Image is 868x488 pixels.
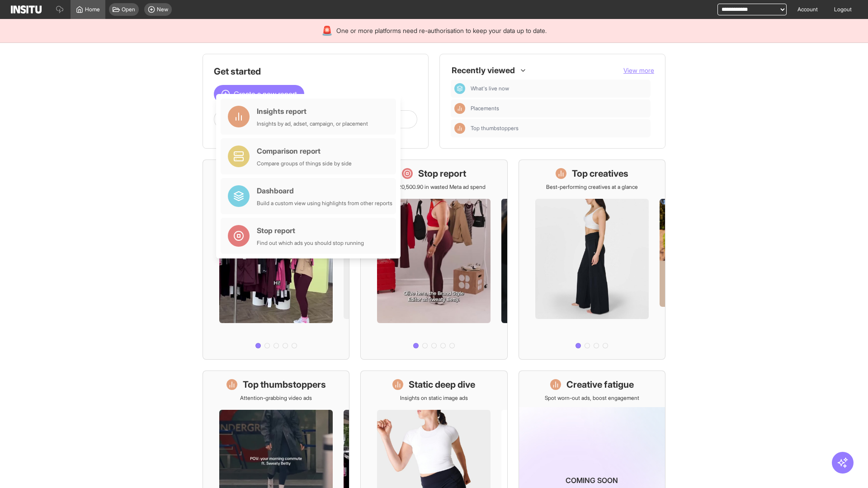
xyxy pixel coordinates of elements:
span: What's live now [471,85,509,92]
span: Top thumbstoppers [471,125,519,132]
button: Create a new report [214,85,304,103]
p: Best-performing creatives at a glance [546,183,638,191]
span: New [157,6,168,13]
span: Placements [471,105,647,112]
div: Find out which ads you should stop running [257,239,364,247]
h1: Get started [214,65,417,78]
span: What's live now [471,85,647,92]
p: Attention-grabbing video ads [240,394,312,402]
span: View more [623,66,654,74]
img: Logo [11,5,42,14]
span: Create a new report [234,89,297,99]
div: Dashboard [454,83,465,94]
p: Insights on static image ads [400,394,468,402]
button: View more [623,66,654,75]
div: Dashboard [257,185,392,196]
span: One or more platforms need re-authorisation to keep your data up to date. [336,26,547,35]
h1: Stop report [418,167,466,180]
span: Open [122,6,135,13]
h1: Top creatives [572,167,628,180]
div: Build a custom view using highlights from other reports [257,200,392,207]
div: 🚨 [321,24,333,37]
div: Insights report [257,106,368,117]
h1: Static deep dive [409,378,475,391]
div: Comparison report [257,145,352,156]
a: Top creativesBest-performing creatives at a glance [519,160,665,360]
span: Home [85,6,100,13]
p: Save £20,500.90 in wasted Meta ad spend [382,183,486,191]
div: Insights [454,103,465,114]
span: Placements [471,105,499,112]
a: Stop reportSave £20,500.90 in wasted Meta ad spend [360,160,507,360]
div: Stop report [257,225,364,236]
div: Compare groups of things side by side [257,160,352,167]
a: What's live nowSee all active ads instantly [203,160,349,360]
span: Top thumbstoppers [471,125,647,132]
h1: Top thumbstoppers [243,378,326,391]
div: Insights by ad, adset, campaign, or placement [257,120,368,127]
div: Insights [454,123,465,134]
